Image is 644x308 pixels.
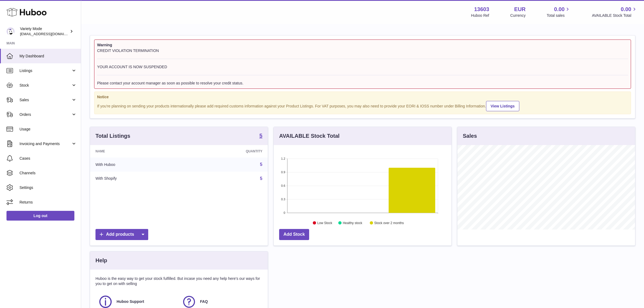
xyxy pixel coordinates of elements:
span: Total sales [547,13,571,18]
a: 0.00 Total sales [547,6,571,18]
div: Variety Mode [20,26,69,37]
span: FAQ [200,299,208,304]
td: With Huboo [90,158,186,172]
text: 0 [283,211,285,214]
th: Quantity [186,145,268,158]
span: My Dashboard [19,54,77,59]
text: Low Stock [317,221,332,225]
h3: Help [95,257,107,264]
img: internalAdmin-13603@internal.huboo.com [6,27,15,35]
a: 5 [260,162,262,167]
text: 1.2 [281,157,285,160]
span: [EMAIL_ADDRESS][DOMAIN_NAME] [20,32,80,36]
span: Settings [19,185,77,190]
div: Currency [510,13,526,18]
span: Cases [19,156,77,161]
a: View Listings [486,101,519,111]
div: Huboo Ref [471,13,489,18]
h3: AVAILABLE Stock Total [279,132,339,140]
a: 0.00 AVAILABLE Stock Total [592,6,638,18]
th: Name [90,145,186,158]
h3: Sales [463,132,477,140]
span: Stock [19,83,71,88]
span: AVAILABLE Stock Total [592,13,638,18]
span: Sales [19,97,71,103]
a: 5 [260,176,262,181]
span: Returns [19,200,77,205]
span: Listings [19,68,71,73]
a: Log out [6,211,74,221]
a: Add Stock [279,229,309,240]
span: 0.00 [554,6,565,13]
td: With Shopify [90,172,186,186]
strong: EUR [514,6,526,13]
strong: Warning [97,42,628,48]
text: 0.3 [281,198,285,201]
h3: Total Listings [95,132,130,140]
text: Stock over 2 months [374,221,404,225]
span: Huboo Support [117,299,144,304]
span: Orders [19,112,71,117]
span: Channels [19,171,77,176]
span: Usage [19,127,77,132]
span: Invoicing and Payments [19,141,71,146]
div: CREDIT VIOLATION TERMINATION YOUR ACCOUNT IS NOW SUSPENDED Please contact your account manager as... [97,48,628,86]
text: Healthy stock [343,221,362,225]
p: Huboo is the easy way to get your stock fulfilled. But incase you need any help here's our ways f... [95,276,262,286]
strong: 5 [259,133,262,138]
text: 0.6 [281,184,285,187]
strong: 13603 [474,6,489,13]
a: 5 [259,133,262,139]
text: 0.9 [281,171,285,174]
a: Add products [95,229,148,240]
strong: Notice [97,94,628,100]
div: If you're planning on sending your products internationally please add required customs informati... [97,100,628,111]
span: 0.00 [621,6,631,13]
